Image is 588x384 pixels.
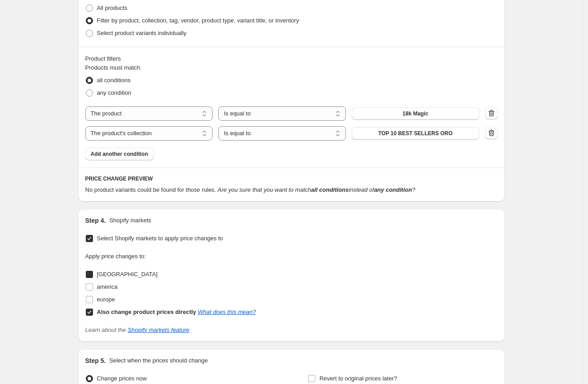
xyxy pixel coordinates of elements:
span: Filter by product, collection, tag, vendor, product type, variant title, or inventory [97,17,299,24]
p: Shopify markets [109,216,151,225]
a: Shopify markets feature [128,327,189,333]
button: TOP 10 BEST SELLERS ORO [352,127,479,140]
p: Select when the prices should change [109,356,208,365]
b: Also change product prices directly [97,309,196,315]
span: america [97,283,118,290]
span: TOP 10 BEST SELLERS ORO [378,130,453,137]
i: Are you sure that you want to match instead of ? [217,186,415,193]
span: Change prices now [97,375,147,382]
button: 18k Magic [352,107,479,120]
span: Select Shopify markets to apply price changes to [97,235,223,242]
h2: Step 5. [85,356,106,365]
span: Apply price changes to: [85,253,146,260]
span: 18k Magic [402,110,428,117]
span: any condition [97,89,132,96]
span: No product variants could be found for those rules. [85,186,216,193]
span: Add another condition [91,150,148,158]
div: Product filters [85,54,498,63]
i: Learn about the [85,327,190,333]
span: all conditions [97,77,131,84]
span: All products [97,4,128,11]
b: any condition [374,186,412,193]
h6: PRICE CHANGE PREVIEW [85,175,498,182]
a: What does this mean? [198,309,256,315]
button: Add another condition [85,148,154,160]
span: [GEOGRAPHIC_DATA] [97,271,158,278]
span: Revert to original prices later? [319,375,397,382]
span: Select product variants individually [97,30,186,36]
span: europe [97,296,115,303]
b: all conditions [311,186,349,193]
h2: Step 4. [85,216,106,225]
span: Products must match: [85,64,142,71]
